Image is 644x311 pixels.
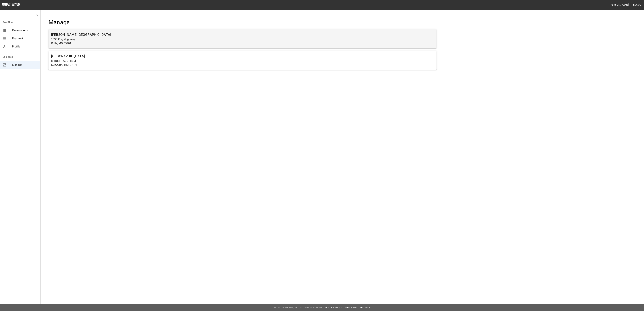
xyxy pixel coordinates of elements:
img: logo [2,3,20,6]
h6: [PERSON_NAME][GEOGRAPHIC_DATA] [51,32,434,37]
span: © 2022 BowlNow, Inc. All Rights Reserved. [274,306,325,309]
span: Reservations [12,28,38,32]
p: [GEOGRAPHIC_DATA] [51,63,434,67]
span: Manage [12,63,38,67]
h6: [GEOGRAPHIC_DATA] [51,54,434,59]
h4: Manage [49,19,437,26]
span: Profile [12,45,38,49]
button: Logout [632,2,644,8]
p: [STREET_ADDRESS] [51,59,434,63]
a: Privacy Policy [325,306,343,309]
p: Rolla, MO 65401 [51,41,434,45]
span: Payment [12,37,38,41]
a: Terms and Conditions [343,306,370,309]
p: 1038 Kingshighway [51,37,434,41]
button: [PERSON_NAME] [608,2,630,8]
